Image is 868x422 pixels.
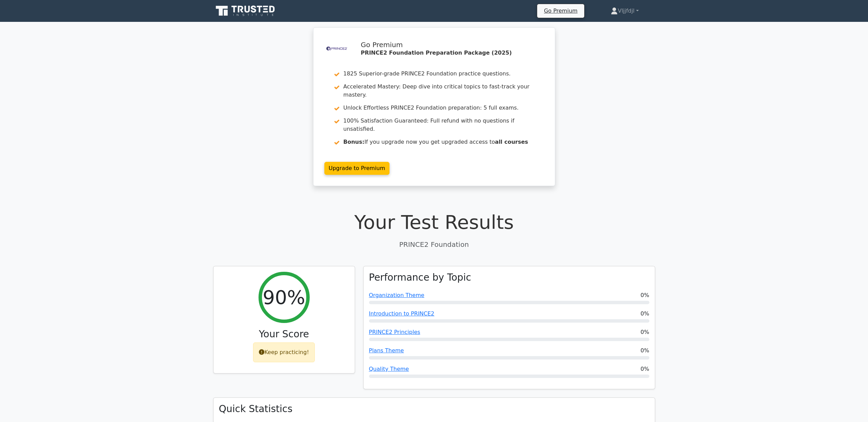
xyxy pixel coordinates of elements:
div: Keep practicing! [253,342,315,362]
a: Quality Theme [369,366,409,372]
span: 0% [641,328,649,336]
a: Introduction to PRINCE2 [369,310,435,317]
p: PRINCE2 Foundation [213,239,655,250]
a: Go Premium [540,6,582,15]
h3: Quick Statistics [219,403,649,415]
h2: 90% [263,286,305,309]
a: Vljjfdjl [594,4,655,18]
span: 0% [641,291,649,299]
h3: Performance by Topic [369,272,471,283]
a: PRINCE2 Principles [369,329,421,335]
span: 0% [641,310,649,318]
h3: Your Score [219,328,349,340]
a: Upgrade to Premium [324,162,390,175]
span: 0% [641,347,649,355]
a: Organization Theme [369,292,425,298]
a: Plans Theme [369,347,404,354]
span: 0% [641,365,649,373]
h1: Your Test Results [213,211,655,234]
